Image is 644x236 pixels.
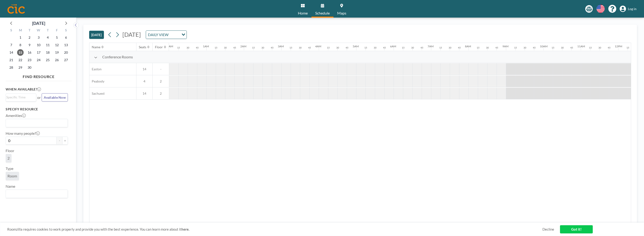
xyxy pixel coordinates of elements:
[153,67,169,71] span: -
[374,46,377,49] div: 30
[6,94,36,101] div: Search for option
[187,46,189,49] div: 30
[61,28,70,34] div: S
[383,46,386,49] div: 45
[620,6,637,12] a: Log in
[196,46,199,49] div: 45
[52,28,61,34] div: F
[533,46,536,49] div: 45
[44,49,51,56] span: Thursday, September 18, 2025
[278,45,284,48] div: 3AM
[589,46,592,49] div: 15
[608,46,611,49] div: 45
[502,45,509,48] div: 9AM
[449,46,451,49] div: 30
[147,32,169,38] span: DAILY VIEW
[298,11,308,15] span: Home
[89,31,104,39] button: [DATE]
[102,55,133,59] span: Conference Rooms
[35,49,42,56] span: Wednesday, September 17, 2025
[7,28,16,34] div: S
[477,46,479,49] div: 15
[62,137,68,145] button: +
[32,20,45,26] div: [DATE]
[153,79,169,83] span: 2
[7,227,542,232] span: Roomzilla requires cookies to work properly and provide you with the best experience. You can lea...
[170,32,179,38] input: Search for option
[486,46,489,49] div: 30
[346,46,348,49] div: 45
[63,57,69,63] span: Saturday, September 27, 2025
[146,31,187,39] div: Search for option
[63,49,69,56] span: Saturday, September 20, 2025
[626,46,629,49] div: 15
[54,49,60,56] span: Friday, September 19, 2025
[63,34,69,41] span: Saturday, September 6, 2025
[421,46,423,49] div: 45
[315,45,321,48] div: 4AM
[6,72,72,79] h4: FIND RESOURCE
[44,95,66,99] span: Available Now
[428,45,434,48] div: 7AM
[153,91,169,96] span: 2
[308,46,311,49] div: 45
[44,57,51,63] span: Thursday, September 25, 2025
[6,148,14,153] label: Floor
[139,45,146,49] div: Seats
[315,11,330,15] span: Schedule
[495,46,498,49] div: 45
[26,42,33,48] span: Tuesday, September 9, 2025
[560,225,593,233] a: Got it!
[540,45,548,48] div: 10AM
[17,49,24,56] span: Monday, September 15, 2025
[165,45,173,48] div: 12AM
[299,46,302,49] div: 30
[402,46,405,49] div: 15
[136,91,152,96] span: 14
[17,57,24,63] span: Monday, September 22, 2025
[54,42,60,48] span: Friday, September 12, 2025
[7,156,10,161] span: 2
[628,7,637,11] span: Log in
[17,42,24,48] span: Monday, September 8, 2025
[34,28,43,34] div: W
[6,95,33,100] input: Search for option
[6,120,65,126] input: Search for option
[6,166,13,171] label: Type
[89,79,104,83] span: Peabody
[327,46,330,49] div: 15
[364,46,367,49] div: 15
[570,46,573,49] div: 45
[181,227,189,231] a: here.
[224,46,227,49] div: 30
[542,227,554,232] a: Decline
[411,46,414,49] div: 30
[561,46,564,49] div: 30
[615,45,622,48] div: 12PM
[336,46,339,49] div: 30
[215,46,217,49] div: 15
[240,45,246,48] div: 2AM
[26,34,33,41] span: Tuesday, September 2, 2025
[514,46,517,49] div: 15
[63,42,69,48] span: Saturday, September 13, 2025
[42,93,68,101] button: Available Now
[26,49,33,56] span: Tuesday, September 16, 2025
[44,34,51,41] span: Thursday, September 4, 2025
[203,45,209,48] div: 1AM
[271,46,274,49] div: 45
[26,57,33,63] span: Tuesday, September 23, 2025
[155,45,163,49] div: Floor
[6,190,68,198] div: Search for option
[458,46,461,49] div: 45
[16,28,25,34] div: M
[17,34,24,41] span: Monday, September 1, 2025
[54,34,60,41] span: Friday, September 5, 2025
[6,131,40,136] label: How many people?
[7,4,25,14] img: organization-logo
[136,79,152,83] span: 4
[37,95,41,100] span: or
[92,45,100,49] div: Name
[35,57,42,63] span: Wednesday, September 24, 2025
[6,113,26,118] label: Amenities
